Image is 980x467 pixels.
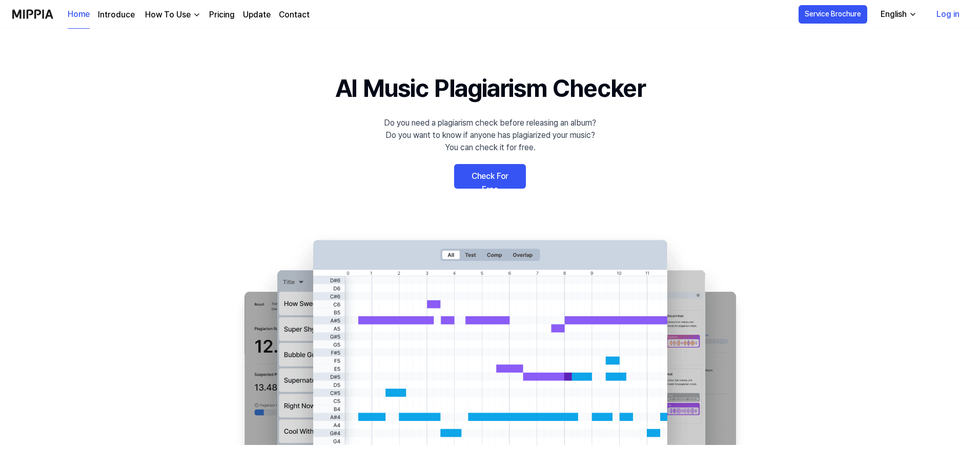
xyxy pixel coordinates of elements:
button: English [872,4,923,25]
img: down [193,11,201,19]
h1: AI Music Plagiarism Checker [335,70,645,107]
div: English [879,8,909,21]
button: Service Brochure [799,5,867,24]
div: Do you need a plagiarism check before releasing an album? Do you want to know if anyone has plagi... [384,117,596,154]
div: How To Use [143,9,193,21]
button: How To Use [143,9,201,21]
a: Check For Free [454,164,526,189]
a: Pricing [209,9,235,21]
img: main Image [223,230,757,445]
a: Contact [279,9,310,21]
a: Update [243,9,271,21]
a: Home [68,1,90,29]
a: Introduce [98,9,135,21]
